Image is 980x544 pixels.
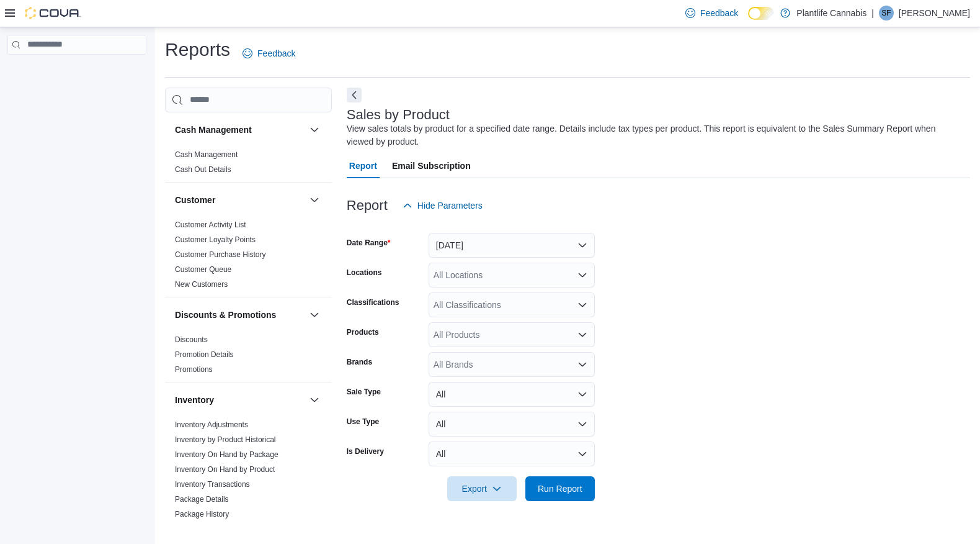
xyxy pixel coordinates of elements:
[175,220,246,229] a: Customer Activity List
[175,280,228,289] a: New Customers
[175,235,256,244] a: Customer Loyalty Points
[175,494,229,504] span: Package Details
[165,37,230,62] h1: Reports
[165,147,332,182] div: Cash Management
[175,335,208,344] a: Discounts
[175,194,215,206] h3: Customer
[175,279,228,289] span: New Customers
[899,6,970,20] p: [PERSON_NAME]
[175,350,234,359] a: Promotion Details
[175,309,276,321] h3: Discounts & Promotions
[577,300,587,310] button: Open list of options
[455,476,509,501] span: Export
[175,194,305,206] button: Customer
[398,193,488,218] button: Hide Parameters
[175,165,231,175] span: Cash Out Details
[165,217,332,297] div: Customer
[347,447,384,456] label: Is Delivery
[175,235,256,245] span: Customer Loyalty Points
[680,1,743,25] a: Feedback
[257,47,295,60] span: Feedback
[879,6,894,20] div: Sean Fisher
[347,387,381,397] label: Sale Type
[238,41,300,66] a: Feedback
[577,270,587,280] button: Open list of options
[175,309,305,321] button: Discounts & Promotions
[417,199,483,212] span: Hide Parameters
[25,7,81,19] img: Cova
[748,7,774,20] input: Dark Mode
[347,297,399,307] label: Classifications
[175,265,231,274] span: Customer Queue
[175,480,250,489] a: Inventory Transactions
[429,412,595,437] button: All
[175,510,229,519] a: Package History
[175,465,275,474] span: Inventory On Hand by Product
[429,382,595,407] button: All
[538,483,582,495] span: Run Report
[347,417,379,427] label: Use Type
[525,476,595,501] button: Run Report
[7,57,146,87] nav: Complex example
[577,360,587,369] button: Open list of options
[175,124,252,136] h3: Cash Management
[347,107,450,122] h3: Sales by Product
[175,465,275,474] a: Inventory On Hand by Product
[165,332,332,382] div: Discounts & Promotions
[307,392,322,407] button: Inventory
[347,88,362,102] button: Next
[175,250,266,259] a: Customer Purchase History
[881,6,891,20] span: SF
[175,250,266,260] span: Customer Purchase History
[347,122,964,148] div: View sales totals by product for a specified date range. Details include tax types per product. T...
[700,7,738,19] span: Feedback
[429,233,595,258] button: [DATE]
[347,198,388,213] h3: Report
[175,394,305,406] button: Inventory
[347,327,379,337] label: Products
[577,330,587,340] button: Open list of options
[175,350,234,360] span: Promotion Details
[175,479,250,489] span: Inventory Transactions
[347,238,391,248] label: Date Range
[175,495,229,504] a: Package Details
[349,153,377,178] span: Report
[347,357,372,367] label: Brands
[392,153,471,178] span: Email Subscription
[175,265,231,274] a: Customer Queue
[175,509,229,519] span: Package History
[175,435,276,445] span: Inventory by Product Historical
[307,122,322,137] button: Cash Management
[796,6,866,20] p: Plantlife Cannabis
[175,450,278,459] a: Inventory On Hand by Package
[429,442,595,466] button: All
[175,220,246,230] span: Customer Activity List
[307,307,322,322] button: Discounts & Promotions
[175,394,214,406] h3: Inventory
[447,476,517,501] button: Export
[175,150,238,160] span: Cash Management
[175,365,213,374] span: Promotions
[175,420,248,429] a: Inventory Adjustments
[175,420,248,430] span: Inventory Adjustments
[175,450,278,460] span: Inventory On Hand by Package
[871,6,874,20] p: |
[307,193,322,207] button: Customer
[175,365,213,374] a: Promotions
[175,150,238,159] a: Cash Management
[347,268,382,278] label: Locations
[175,165,231,174] a: Cash Out Details
[175,435,276,444] a: Inventory by Product Historical
[175,124,305,136] button: Cash Management
[175,335,208,345] span: Discounts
